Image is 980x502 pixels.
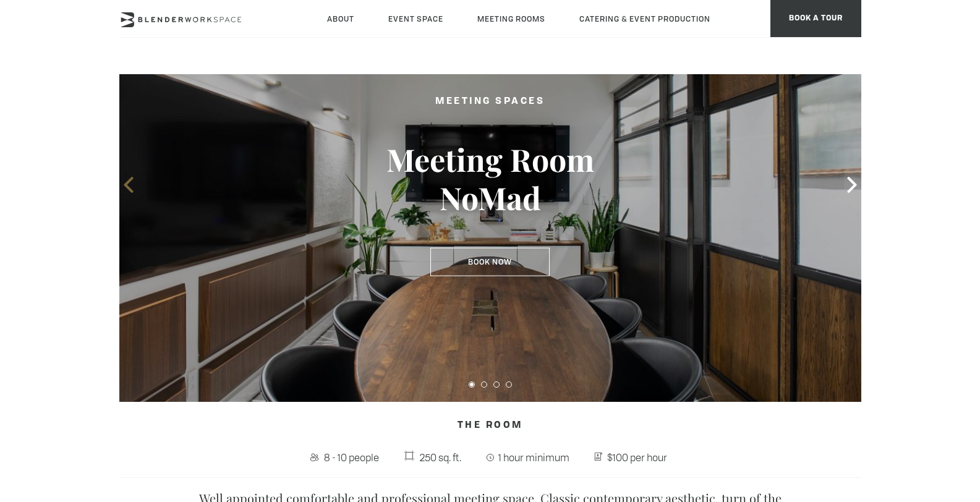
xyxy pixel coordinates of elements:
span: 250 sq. ft. [417,448,464,467]
a: Book Now [430,248,550,276]
span: $100 per hour [604,448,670,467]
h3: Meeting Room NoMad [348,140,633,217]
iframe: Chat Widget [918,443,980,502]
h2: Meeting Spaces [348,94,633,109]
span: 1 hour minimum [496,448,573,467]
span: 8 - 10 people [321,448,382,467]
h4: The Room [119,414,861,438]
